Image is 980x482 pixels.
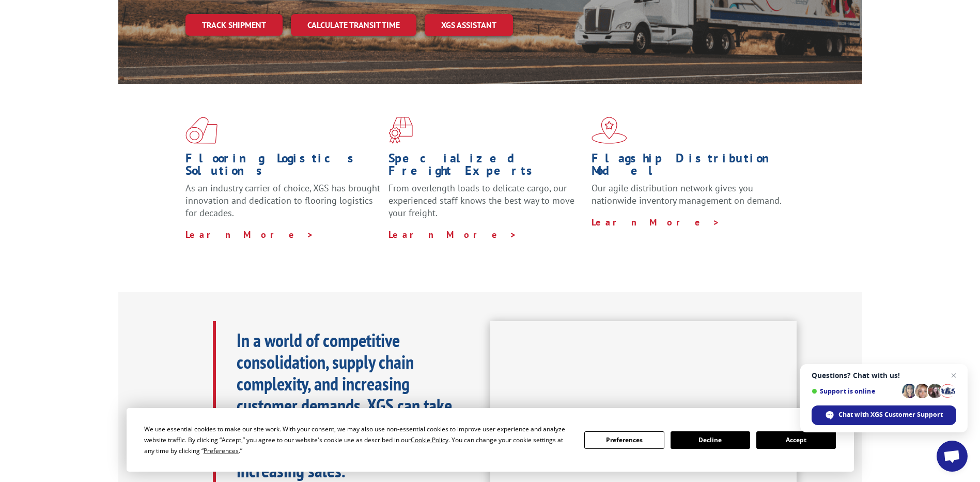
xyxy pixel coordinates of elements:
p: From overlength loads to delicate cargo, our experienced staff knows the best way to move your fr... [388,182,584,228]
button: Preferences [584,431,664,449]
span: As an industry carrier of choice, XGS has brought innovation and dedication to flooring logistics... [185,182,380,219]
a: Learn More > [592,216,720,228]
span: Preferences [204,446,239,455]
span: Questions? Chat with us! [812,371,956,380]
span: Chat with XGS Customer Support [838,410,943,419]
h1: Flooring Logistics Solutions [185,152,381,182]
div: Chat with XGS Customer Support [812,405,956,425]
span: Close chat [947,369,960,382]
a: XGS ASSISTANT [425,14,513,36]
h1: Flagship Distribution Model [592,152,787,182]
a: Learn More > [388,229,517,240]
span: Support is online [812,387,898,395]
img: xgs-icon-focused-on-flooring-red [388,117,413,144]
div: We use essential cookies to make our site work. With your consent, we may also use non-essential ... [144,424,572,456]
img: xgs-icon-flagship-distribution-model-red [592,117,627,144]
a: Calculate transit time [291,14,416,36]
a: Track shipment [185,14,283,36]
span: Cookie Policy [411,435,448,444]
img: xgs-icon-total-supply-chain-intelligence-red [185,117,217,144]
div: Cookie Consent Prompt [127,408,854,472]
h1: Specialized Freight Experts [388,152,584,182]
a: Learn More > [185,229,314,240]
button: Accept [756,431,836,449]
button: Decline [671,431,750,449]
span: Our agile distribution network gives you nationwide inventory management on demand. [592,182,782,206]
div: Open chat [937,441,968,472]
